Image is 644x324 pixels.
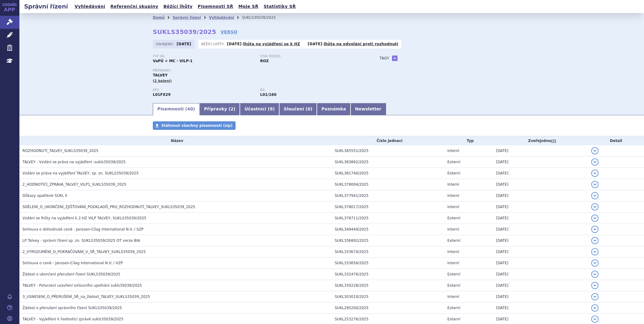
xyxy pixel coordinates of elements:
p: Přípravky: [153,69,367,73]
p: RS: [260,88,361,92]
span: Smlouva o ceně - Janssen-Cilag International N.V. / VZP [22,261,123,265]
td: SUKL332476/2025 [332,269,444,280]
th: Detail [588,136,644,145]
p: ATC: [153,88,254,92]
button: detail [591,271,599,278]
span: TALVEY - Potvrzení uzavření smluvního ujednání sukls35039/2025 [22,283,142,288]
span: 0 [307,106,310,111]
a: Moje SŘ [236,2,260,11]
span: Externí [448,171,460,175]
button: detail [591,192,599,199]
td: SUKL333656/2025 [332,258,444,269]
td: SUKL378017/2025 [332,201,444,213]
span: 2 [230,106,233,111]
span: Důkazy opatřené SÚKL II [22,194,67,198]
span: TALVEY [153,73,168,77]
strong: [DATE] [227,42,242,46]
td: [DATE] [493,258,588,269]
span: 3_USNESENÍ_O_PŘERUŠENÍ_SŘ_na_žádost_TALVEY_SUKLS35039_2025 [22,295,150,299]
span: Interní [448,250,459,254]
td: [DATE] [493,224,588,235]
span: Žádost o přerušení správního řízení SUKLS35039/2025 [22,306,122,310]
a: Statistiky SŘ [262,2,297,11]
span: TALVEY - Vzdání se práva na vyjádření -sukls35039/2025 [22,160,126,164]
td: [DATE] [493,201,588,213]
td: [DATE] [493,291,588,302]
a: VERSO [221,29,237,35]
a: Referenční skupiny [109,2,160,11]
button: detail [591,293,599,300]
a: lhůta na vyjádření se k HZ [243,42,300,46]
a: Newsletter [351,103,386,115]
li: SUKLS35039/2025 [242,13,283,22]
a: Písemnosti SŘ [196,2,235,11]
td: [DATE] [493,179,588,190]
span: TALVEY - Vyjádření k hodnotící zprávě sukls35039/2025 [22,317,123,321]
span: Smlouva o dohodnuté ceně - Janssen-Cilag International N.V. / SZP [22,227,143,231]
span: Externí [448,160,460,164]
span: 40 [187,106,193,111]
button: detail [591,147,599,154]
span: 2_VYROZUMĚNÍ_O_POKRAČOVÁNÍ_V_SŘ_TALVEY_SUKLS35039_2025 [22,250,146,254]
td: SUKL333674/2025 [332,246,444,258]
a: Účastníci (9) [240,103,279,115]
a: lhůta na odvolání proti rozhodnutí [324,42,398,46]
span: Stáhnout všechny písemnosti (zip) [161,123,233,128]
td: SUKL303010/2025 [332,291,444,302]
td: SUKL336892/2025 [332,235,444,246]
a: Vyhledávání [209,15,234,20]
a: Stáhnout všechny písemnosti (zip) [153,121,236,130]
button: detail [591,181,599,188]
strong: ROZ [260,59,269,63]
span: Externí [448,283,460,288]
a: Domů [153,15,165,20]
td: SUKL349449/2025 [332,224,444,235]
a: + [392,56,397,61]
td: SUKL378004/2025 [332,179,444,190]
th: Zveřejněno [493,136,588,145]
strong: SUKLS35039/2025 [153,28,216,35]
strong: TALKVETAMAB [153,93,171,97]
span: Externí [448,238,460,243]
a: Poznámka [317,103,351,115]
td: [DATE] [493,190,588,201]
td: [DATE] [493,145,588,157]
button: detail [591,170,599,177]
a: Správní řízení [173,15,201,20]
th: Typ [444,136,493,145]
td: SUKL378711/2025 [332,213,444,224]
span: Interní [448,227,459,231]
th: Název [19,136,332,145]
span: Interní [448,261,459,265]
td: SUKL383892/2025 [332,157,444,168]
button: detail [591,259,599,267]
th: Číslo jednací [332,136,444,145]
a: Písemnosti (40) [153,103,200,115]
button: detail [591,248,599,255]
td: [DATE] [493,246,588,258]
span: Externí [448,272,460,276]
span: Běžící lhůty: [201,42,226,46]
a: Vyhledávání [73,2,107,11]
td: [DATE] [493,213,588,224]
a: Sloučení (0) [279,103,317,115]
span: 9 [270,106,273,111]
p: - [308,42,398,46]
span: Žádost o ukončení přerušení řízení SUKLS35039/2025 [22,272,120,276]
td: SUKL295200/2025 [332,302,444,314]
span: Vzdání se lhůty na vyjádření k 2.HZ VILP TALVEY, SUKLS35039/2025 [22,216,146,220]
td: [DATE] [493,302,588,314]
p: - [227,42,300,46]
a: Běžící lhůty [162,2,194,11]
abbr: (?) [551,139,556,143]
button: detail [591,282,599,289]
a: Přípravky (2) [200,103,240,115]
h2: Správní řízení [19,2,73,11]
button: detail [591,316,599,323]
span: Vzdání se práva na vyjádření TALVEY, sp. zn. SUKLS35039/2025 [22,171,139,175]
span: Interní [448,205,459,209]
td: SUKL381740/2025 [332,168,444,179]
span: SDĚLENÍ_O_UKONČENÍ_ZJIŠŤOVÁNÍ_PODKLADŮ_PRO_ROZHODNUTÍ_TALVEY_SUKLS35039_2025 [22,205,195,209]
button: detail [591,226,599,233]
td: SUKL377941/2025 [332,190,444,201]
